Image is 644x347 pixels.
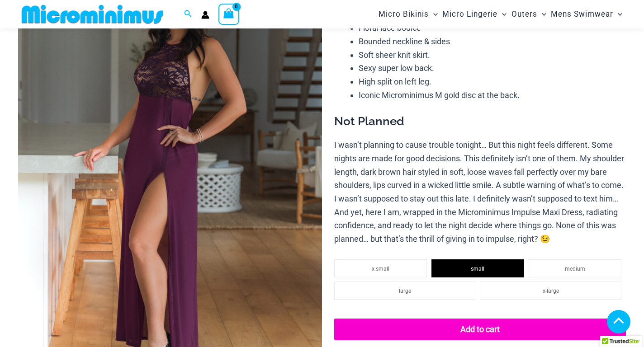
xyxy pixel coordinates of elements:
[537,3,546,26] span: Menu Toggle
[201,11,209,19] a: Account icon link
[440,3,509,26] a: Micro LingerieMenu ToggleMenu Toggle
[511,3,537,26] span: Outers
[543,288,559,294] span: x-large
[334,281,476,300] li: large
[18,4,167,24] img: MM SHOP LOGO FLAT
[375,1,626,27] nav: Site Navigation
[509,3,549,26] a: OutersMenu ToggleMenu Toggle
[334,259,427,277] li: x-small
[359,48,626,62] li: Soft sheer knit skirt.
[372,266,389,272] span: x-small
[565,266,585,272] span: medium
[399,288,411,294] span: large
[359,75,626,89] li: High split on left leg.
[359,89,626,102] li: Iconic Microminimus M gold disc at the back.
[359,61,626,75] li: Sexy super low back.
[376,3,440,26] a: Micro BikinisMenu ToggleMenu Toggle
[442,3,497,26] span: Micro Lingerie
[334,114,626,129] h3: Not Planned
[529,259,621,277] li: medium
[379,3,429,26] span: Micro Bikinis
[551,3,613,26] span: Mens Swimwear
[497,3,507,26] span: Menu Toggle
[431,259,524,277] li: small
[429,3,438,26] span: Menu Toggle
[334,138,626,246] p: I wasn’t planning to cause trouble tonight… But this night feels different. Some nights are made ...
[480,281,621,300] li: x-large
[184,9,192,20] a: Search icon link
[218,4,239,24] a: View Shopping Cart, empty
[549,3,625,26] a: Mens SwimwearMenu ToggleMenu Toggle
[359,35,626,48] li: Bounded neckline & sides
[334,319,626,340] button: Add to cart
[613,3,622,26] span: Menu Toggle
[471,266,484,272] span: small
